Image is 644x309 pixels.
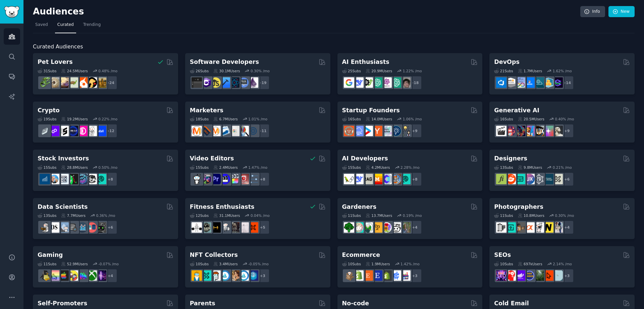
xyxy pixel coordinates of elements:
[38,154,89,163] h2: Stock Investors
[505,174,516,184] img: logodesign
[342,251,380,259] h2: Ecommerce
[372,126,382,136] img: ycombinator
[580,6,605,17] a: Info
[57,22,74,28] span: Curated
[363,222,373,233] img: SavageGarden
[534,77,544,88] img: platformengineering
[408,124,422,138] div: + 9
[400,262,420,266] div: 1.42 % /mo
[38,203,88,211] h2: Data Scientists
[552,270,563,281] img: The_SEO
[494,299,529,308] h2: Cold Email
[238,270,249,281] img: OpenseaMarket
[256,124,270,138] div: + 11
[213,165,238,170] div: 2.4M Users
[251,213,270,218] div: 0.04 % /mo
[560,172,574,186] div: + 6
[256,220,270,234] div: + 5
[494,251,511,259] h2: SEOs
[213,262,238,266] div: 3.4M Users
[210,270,221,281] img: NFTmarket
[190,165,209,170] div: 15 Sub s
[248,270,258,281] img: DigitalItems
[192,174,202,184] img: gopro
[344,222,354,233] img: vegetablegardening
[38,251,63,259] h2: Gaming
[201,174,211,184] img: editors
[192,270,202,281] img: NFTExchange
[555,117,574,121] div: 0.40 % /mo
[103,124,117,138] div: + 12
[524,270,535,281] img: SEO_cases
[40,270,50,281] img: linux_gaming
[49,174,59,184] img: ValueInvesting
[496,77,506,88] img: azuredevops
[496,174,506,184] img: typography
[58,174,69,184] img: Forex
[68,174,78,184] img: Trading
[238,222,249,233] img: physicaltherapy
[40,174,50,184] img: dividends
[77,77,88,88] img: cockatiel
[220,77,230,88] img: iOSProgramming
[403,69,422,73] div: 1.22 % /mo
[381,222,392,233] img: flowers
[40,222,50,233] img: MachineLearning
[229,126,239,136] img: googleads
[496,126,506,136] img: aivideo
[213,213,240,218] div: 31.1M Users
[4,6,19,18] img: GummySearch logo
[83,22,101,28] span: Trending
[229,174,239,184] img: finalcutpro
[38,213,56,218] div: 13 Sub s
[505,270,516,281] img: TechSEO
[96,126,106,136] img: defi_
[190,117,209,121] div: 18 Sub s
[363,126,373,136] img: startup
[552,126,563,136] img: DreamBooth
[40,77,50,88] img: herpetology
[35,22,48,28] span: Saved
[87,222,97,233] img: datasets
[518,262,542,266] div: 697k Users
[256,76,270,90] div: + 19
[220,222,230,233] img: weightroom
[77,174,88,184] img: StocksAndTrading
[400,77,411,88] img: ArtificalIntelligence
[192,222,202,233] img: GYM
[213,117,238,121] div: 6.7M Users
[342,203,377,211] h2: Gardeners
[192,126,202,136] img: content_marketing
[515,270,525,281] img: seogrowth
[248,77,258,88] img: elixir
[98,117,117,121] div: 0.22 % /mo
[353,174,364,184] img: DeepSeek
[190,58,259,66] h2: Software Developers
[552,174,563,184] img: UX_Design
[494,165,513,170] div: 13 Sub s
[38,117,56,121] div: 19 Sub s
[534,270,544,281] img: Local_SEO
[608,6,635,17] a: New
[190,262,209,266] div: 10 Sub s
[543,222,553,233] img: Nikon
[49,270,59,281] img: CozyGamers
[201,222,211,233] img: GymMotivation
[403,213,422,218] div: 0.19 % /mo
[61,117,88,121] div: 19.2M Users
[58,222,69,233] img: statistics
[515,174,525,184] img: UI_Design
[494,58,520,66] h2: DevOps
[77,126,88,136] img: defiblockchain
[560,124,574,138] div: + 9
[524,126,535,136] img: sdforall
[560,269,574,283] div: + 3
[560,220,574,234] div: + 4
[366,69,392,73] div: 20.9M Users
[552,222,563,233] img: WeddingPhotography
[190,154,234,163] h2: Video Editors
[342,213,361,218] div: 11 Sub s
[534,222,544,233] img: canon
[408,269,422,283] div: + 3
[98,165,117,170] div: 0.50 % /mo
